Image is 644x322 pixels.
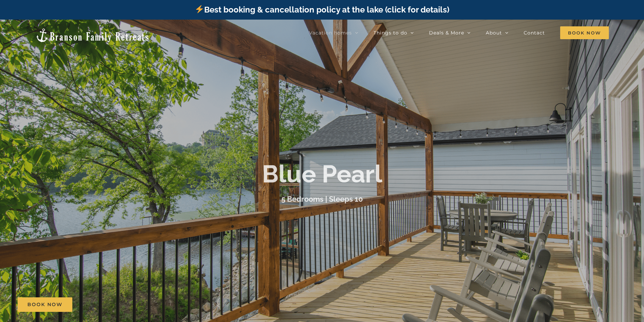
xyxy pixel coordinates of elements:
[374,30,407,35] span: Things to do
[309,26,609,40] nav: Main Menu
[309,30,352,35] span: Vacation homes
[281,195,363,203] h3: 5 Bedrooms | Sleeps 10
[195,5,449,15] a: Best booking & cancellation policy at the lake (click for details)
[524,30,545,35] span: Contact
[262,159,382,188] b: Blue Pearl
[486,30,502,35] span: About
[195,5,204,13] img: ⚡️
[429,30,464,35] span: Deals & More
[560,26,609,39] span: Book Now
[374,26,414,40] a: Things to do
[429,26,471,40] a: Deals & More
[18,297,72,312] a: Book Now
[35,28,150,43] img: Branson Family Retreats Logo
[27,302,63,307] span: Book Now
[486,26,508,40] a: About
[309,26,358,40] a: Vacation homes
[524,26,545,40] a: Contact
